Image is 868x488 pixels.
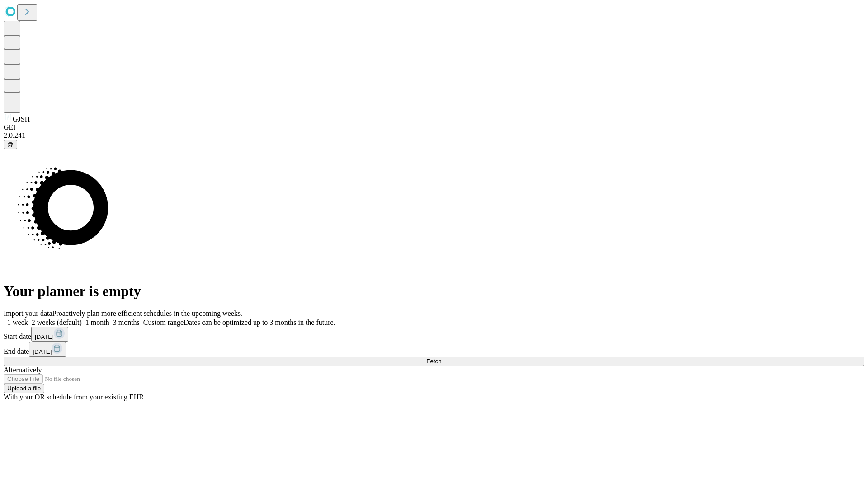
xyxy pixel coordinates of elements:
button: Fetch [4,357,864,366]
span: 1 month [85,319,109,326]
button: [DATE] [29,342,66,357]
div: GEI [4,123,864,131]
span: Proactively plan more efficient schedules in the upcoming weeks. [52,310,242,317]
span: Fetch [426,358,441,365]
button: Upload a file [4,384,44,393]
span: Dates can be optimized up to 3 months in the future. [184,319,335,326]
span: 3 months [113,319,140,326]
span: @ [7,141,14,148]
span: [DATE] [35,333,54,340]
span: GJSH [13,115,30,123]
span: [DATE] [33,348,52,355]
span: 1 week [7,319,28,326]
span: Custom range [143,319,184,326]
span: Alternatively [4,366,42,374]
button: @ [4,140,17,149]
div: Start date [4,327,864,342]
h1: Your planner is empty [4,283,864,300]
span: 2 weeks (default) [32,319,82,326]
span: With your OR schedule from your existing EHR [4,393,144,401]
button: [DATE] [31,327,68,342]
span: Import your data [4,310,52,317]
div: 2.0.241 [4,131,864,140]
div: End date [4,342,864,357]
